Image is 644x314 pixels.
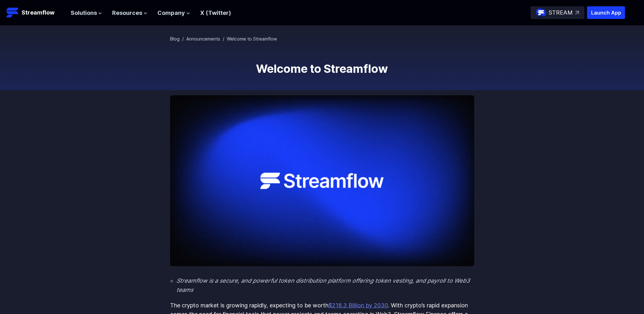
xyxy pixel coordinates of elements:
[170,62,474,75] h1: Welcome to Streamflow
[227,36,277,41] span: Welcome to Streamflow
[112,9,147,18] button: Resources
[587,6,625,19] button: Launch App
[71,9,102,18] button: Solutions
[223,36,224,41] span: /
[536,8,546,18] img: streamflow-logo-circle.png
[170,95,474,266] img: Welcome to Streamflow
[328,302,388,309] a: $218.3 Billion by 2030
[71,9,97,18] span: Solutions
[182,36,184,41] span: /
[22,8,54,17] p: Streamflow
[575,11,579,15] img: top-right-arrow.svg
[531,6,584,19] a: STREAM
[157,9,190,18] button: Company
[6,6,64,19] a: Streamflow
[112,9,142,18] span: Resources
[186,36,220,41] a: Announcements
[170,36,180,41] a: Blog
[200,9,231,16] a: X (Twitter)
[6,6,19,19] img: Streamflow Logo
[157,9,185,18] span: Company
[176,277,470,293] em: Streamflow is a secure, and powerful token distribution platform offering token vesting, and payr...
[549,8,573,17] p: STREAM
